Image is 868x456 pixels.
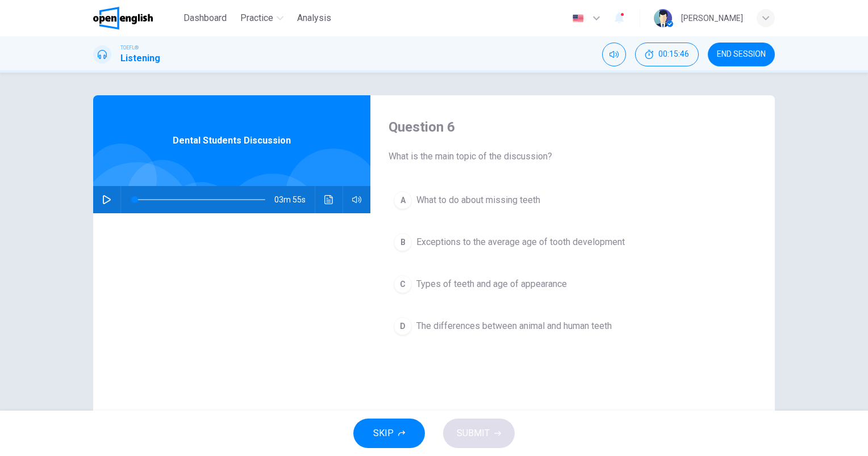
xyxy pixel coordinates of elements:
[179,8,231,28] button: Dashboard
[93,7,179,29] a: OpenEnglish logo
[571,14,585,23] img: en
[602,43,626,66] div: Mute
[183,11,227,25] span: Dashboard
[120,52,160,65] h1: Listening
[120,44,139,52] span: TOEFL®
[373,425,394,441] span: SKIP
[236,8,288,28] button: Practice
[708,43,775,66] button: END SESSION
[389,228,757,256] button: BExceptions to the average age of tooth development
[293,8,336,28] button: Analysis
[240,11,273,25] span: Practice
[389,312,757,340] button: DThe differences between animal and human teeth
[320,186,338,213] button: Click to see the audio transcription
[681,11,743,25] div: [PERSON_NAME]
[416,235,625,249] span: Exceptions to the average age of tooth development
[394,191,412,209] div: A
[717,50,766,59] span: END SESSION
[93,7,153,29] img: OpenEnglish logo
[389,186,757,214] button: AWhat to do about missing teeth
[394,317,412,335] div: D
[297,11,331,25] span: Analysis
[173,134,291,147] span: Dental Students Discussion
[389,270,757,298] button: CTypes of teeth and age of appearance
[654,9,672,27] img: Profile picture
[416,193,540,207] span: What to do about missing teeth
[389,150,757,163] span: What is the main topic of the discussion?
[658,50,689,59] span: 00:15:46
[353,419,425,448] button: SKIP
[635,43,699,66] button: 00:15:46
[416,319,612,333] span: The differences between animal and human teeth
[389,118,757,136] h4: Question 6
[274,186,315,213] span: 03m 55s
[416,277,567,291] span: Types of teeth and age of appearance
[635,43,699,66] div: Hide
[394,233,412,251] div: B
[394,275,412,293] div: C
